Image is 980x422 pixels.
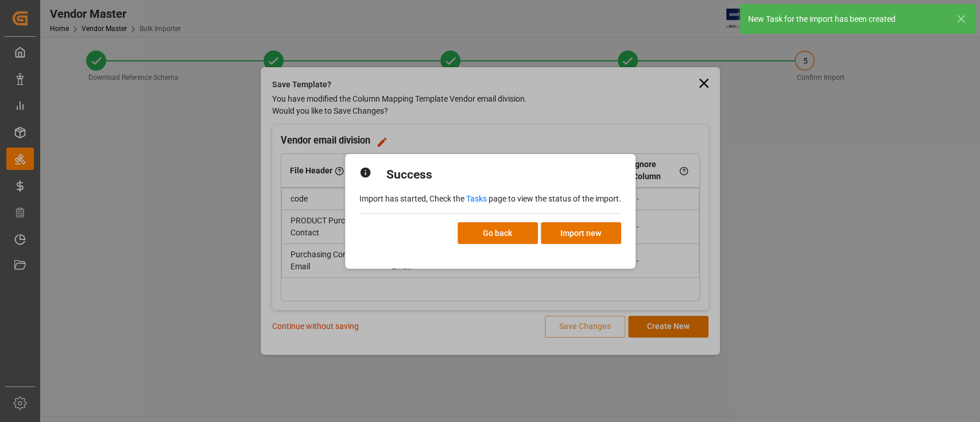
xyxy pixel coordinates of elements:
[359,193,621,205] p: Import has started, Check the page to view the status of the import.
[541,222,621,244] button: Import new
[748,13,946,25] div: New Task for the import has been created
[386,166,432,184] h2: Success
[466,194,487,203] a: Tasks
[458,222,538,244] button: Go back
